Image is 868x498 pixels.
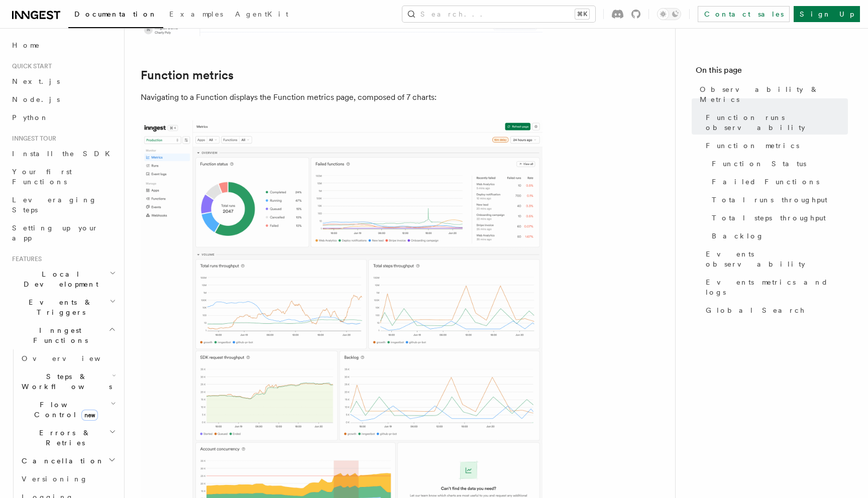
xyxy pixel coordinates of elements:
span: Next.js [12,77,60,85]
a: Events observability [702,245,848,273]
a: Leveraging Steps [8,191,118,219]
span: new [81,410,98,421]
button: Local Development [8,265,118,293]
a: Function Status [708,155,848,173]
button: Flow Controlnew [18,396,118,424]
span: Global Search [706,305,805,315]
a: Install the SDK [8,145,118,163]
kbd: ⌘K [575,9,589,19]
a: Python [8,108,118,127]
span: Function metrics [706,141,799,151]
span: Home [12,40,40,50]
a: Failed Functions [708,173,848,191]
span: Backlog [712,231,764,241]
span: Cancellation [18,456,104,466]
button: Toggle dark mode [657,8,681,20]
span: Flow Control [18,400,111,420]
span: Function Status [712,159,806,169]
a: Total runs throughput [708,191,848,209]
span: Events metrics and logs [706,277,848,297]
a: Backlog [708,227,848,245]
span: Total runs throughput [712,195,827,205]
span: Steps & Workflows [18,371,112,392]
a: Versioning [18,470,118,488]
button: Events & Triggers [8,293,118,321]
span: Function runs observability [706,112,848,133]
span: Documentation [74,10,157,18]
a: Examples [163,3,229,27]
span: Features [8,255,42,263]
span: Failed Functions [712,177,819,187]
span: Examples [169,10,223,18]
span: Python [12,113,49,121]
span: Install the SDK [12,150,116,158]
a: Function metrics [141,68,234,82]
span: Versioning [22,475,88,483]
a: Setting up your app [8,219,118,247]
button: Errors & Retries [18,424,118,452]
a: Global Search [702,301,848,319]
a: Function runs observability [702,108,848,137]
span: Local Development [8,269,110,289]
span: Quick start [8,62,52,70]
span: Overview [22,354,125,362]
a: Home [8,36,118,54]
span: Total steps throughput [712,213,826,223]
span: AgentKit [235,10,288,18]
span: Observability & Metrics [700,84,848,104]
a: Node.js [8,90,118,108]
span: Inngest Functions [8,325,108,345]
span: Leveraging Steps [12,196,97,214]
a: Total steps throughput [708,209,848,227]
a: Next.js [8,72,118,90]
button: Cancellation [18,452,118,470]
button: Steps & Workflows [18,367,118,396]
span: Your first Functions [12,168,72,186]
a: Your first Functions [8,163,118,191]
span: Errors & Retries [18,428,109,448]
a: AgentKit [229,3,294,27]
a: Events metrics and logs [702,273,848,301]
span: Inngest tour [8,135,56,143]
span: Setting up your app [12,224,98,242]
a: Documentation [68,3,163,28]
a: Function metrics [702,137,848,155]
a: Sign Up [794,6,860,22]
span: Events observability [706,249,848,269]
a: Contact sales [698,6,790,22]
span: Node.js [12,95,60,103]
a: Observability & Metrics [696,80,848,108]
button: Search...⌘K [402,6,595,22]
h4: On this page [696,64,848,80]
span: Events & Triggers [8,297,110,317]
button: Inngest Functions [8,321,118,349]
a: Overview [18,349,118,367]
p: Navigating to a Function displays the Function metrics page, composed of 7 charts: [141,90,542,104]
